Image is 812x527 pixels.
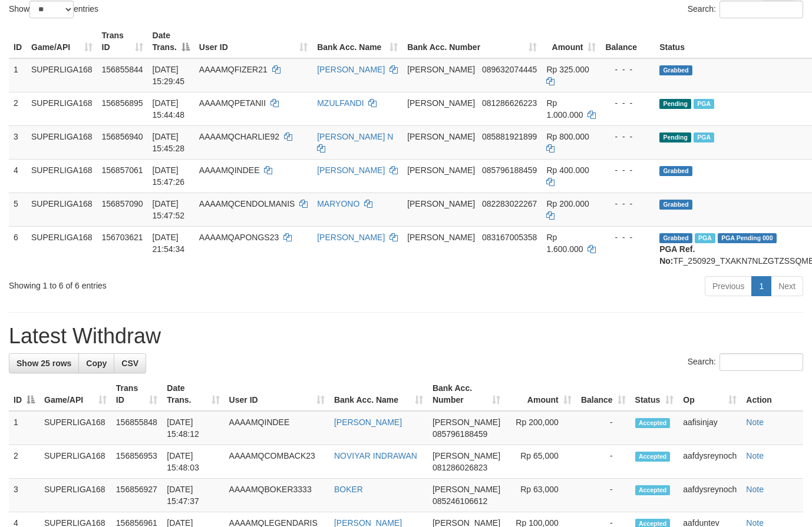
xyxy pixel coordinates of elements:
[546,65,589,74] span: Rp 325.000
[111,479,162,512] td: 156856927
[39,377,111,411] th: Game/API: activate to sort column ascending
[9,125,27,159] td: 3
[27,25,97,58] th: Game/API: activate to sort column ascending
[678,479,741,512] td: aafdysreynoch
[121,359,138,368] span: CSV
[482,165,537,175] span: Copy 085796188459 to clipboard
[631,377,679,411] th: Status: activate to sort column ascending
[39,411,111,445] td: SUPERLIGA168
[153,132,185,153] span: [DATE] 15:45:28
[433,496,487,506] span: Copy 085246106612 to clipboard
[482,65,537,74] span: Copy 089632074445 to clipboard
[27,193,97,226] td: SUPERLIGA168
[111,411,162,445] td: 156855848
[635,485,671,495] span: Accepted
[635,452,671,462] span: Accepted
[102,98,143,108] span: 156856895
[719,353,803,371] input: Search:
[433,429,487,439] span: Copy 085796188459 to clipboard
[27,159,97,193] td: SUPERLIGA168
[576,377,631,411] th: Balance: activate to sort column ascending
[719,1,803,18] input: Search:
[746,485,764,494] a: Note
[78,353,114,373] a: Copy
[546,132,589,141] span: Rp 800.000
[317,199,359,208] a: MARYONO
[407,233,475,242] span: [PERSON_NAME]
[659,244,695,266] b: PGA Ref. No:
[199,132,279,141] span: AAAAMQCHARLIE92
[27,125,97,159] td: SUPERLIGA168
[576,411,631,445] td: -
[27,226,97,271] td: SUPERLIGA168
[27,58,97,92] td: SUPERLIGA168
[407,98,475,108] span: [PERSON_NAME]
[194,25,312,58] th: User ID: activate to sort column ascending
[162,445,224,479] td: [DATE] 15:48:03
[505,377,576,411] th: Amount: activate to sort column ascending
[111,377,162,411] th: Trans ID: activate to sort column ascending
[482,98,537,108] span: Copy 081286626223 to clipboard
[199,233,279,242] span: AAAAMQAPONGS23
[317,65,385,74] a: [PERSON_NAME]
[433,417,500,427] span: [PERSON_NAME]
[225,479,329,512] td: AAAAMQBOKER3333
[433,485,500,494] span: [PERSON_NAME]
[225,445,329,479] td: AAAAMQCOMBACK23
[546,98,583,120] span: Rp 1.000.000
[39,479,111,512] td: SUPERLIGA168
[153,233,185,254] span: [DATE] 21:54:34
[102,233,143,242] span: 156703621
[334,417,402,427] a: [PERSON_NAME]
[407,199,475,208] span: [PERSON_NAME]
[605,64,650,75] div: - - -
[102,199,143,208] span: 156857090
[16,359,71,368] span: Show 25 rows
[9,479,39,512] td: 3
[102,165,143,175] span: 156857061
[659,166,692,176] span: Grabbed
[225,377,329,411] th: User ID: activate to sort column ascending
[771,276,803,296] a: Next
[688,353,803,371] label: Search:
[718,233,777,243] span: PGA Pending
[162,377,224,411] th: Date Trans.: activate to sort column ascending
[199,199,295,208] span: AAAAMQCENDOLMANIS
[605,231,650,243] div: - - -
[659,132,691,142] span: Pending
[9,1,98,18] label: Show entries
[659,200,692,210] span: Grabbed
[102,132,143,141] span: 156856940
[317,98,364,108] a: MZULFANDI
[505,479,576,512] td: Rp 63,000
[102,65,143,74] span: 156855844
[153,98,185,120] span: [DATE] 15:44:48
[746,451,764,460] a: Note
[317,132,393,141] a: [PERSON_NAME] N
[576,479,631,512] td: -
[694,132,714,142] span: Marked by aafheankoy
[317,165,385,175] a: [PERSON_NAME]
[433,451,500,460] span: [PERSON_NAME]
[433,463,487,472] span: Copy 081286026823 to clipboard
[546,199,589,208] span: Rp 200.000
[153,199,185,220] span: [DATE] 15:47:52
[546,165,589,175] span: Rp 400.000
[334,485,363,494] a: BOKER
[746,417,764,427] a: Note
[111,445,162,479] td: 156856953
[334,451,417,460] a: NOVIYAR INDRAWAN
[505,411,576,445] td: Rp 200,000
[329,377,428,411] th: Bank Acc. Name: activate to sort column ascending
[407,165,475,175] span: [PERSON_NAME]
[9,159,27,193] td: 4
[9,377,39,411] th: ID: activate to sort column descending
[153,65,185,86] span: [DATE] 15:29:45
[407,132,475,141] span: [PERSON_NAME]
[9,226,27,271] td: 6
[402,25,542,58] th: Bank Acc. Number: activate to sort column ascending
[605,97,650,109] div: - - -
[695,233,715,243] span: Marked by aafchhiseyha
[546,233,583,254] span: Rp 1.600.000
[741,377,803,411] th: Action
